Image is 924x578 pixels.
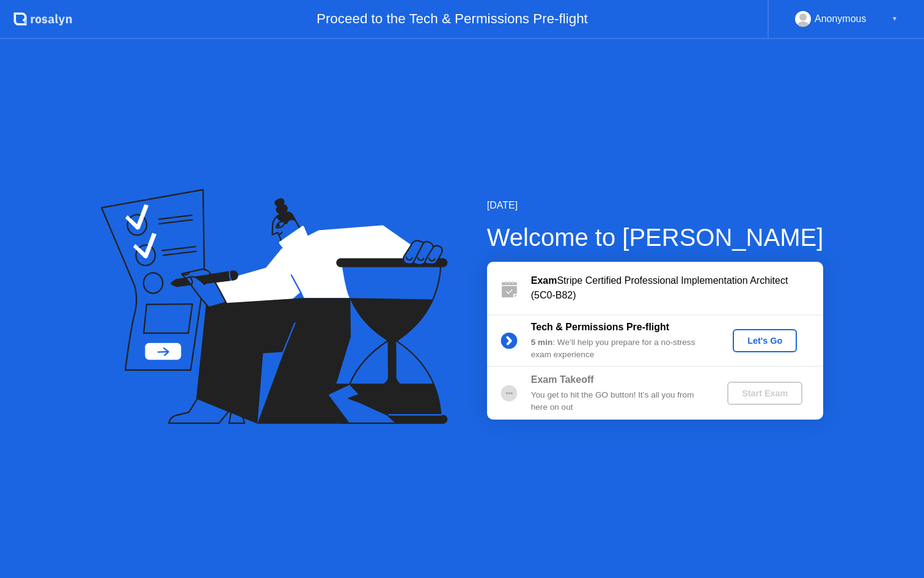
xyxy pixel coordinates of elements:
b: Exam Takeoff [531,374,594,385]
b: Exam [531,275,557,286]
button: Start Exam [727,382,802,405]
div: : We’ll help you prepare for a no-stress exam experience [531,336,707,361]
div: Start Exam [732,388,798,398]
div: Anonymous [815,11,867,27]
div: [DATE] [487,198,824,213]
div: You get to hit the GO button! It’s all you from here on out [531,389,707,414]
button: Let's Go [733,329,797,352]
div: ▼ [892,11,898,27]
b: Tech & Permissions Pre-flight [531,322,669,332]
div: Stripe Certified Professional Implementation Architect (5C0-B82) [531,273,823,303]
b: 5 min [531,338,553,347]
div: Let's Go [738,336,792,346]
div: Welcome to [PERSON_NAME] [487,219,824,256]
